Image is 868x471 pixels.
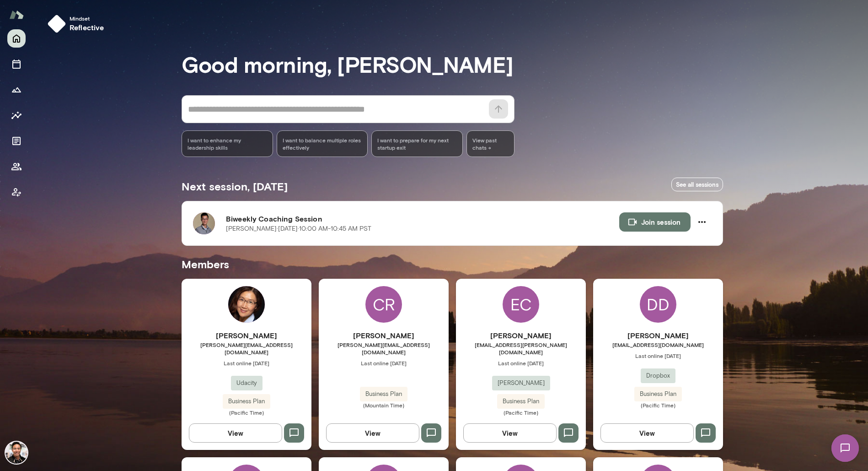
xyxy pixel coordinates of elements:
[7,55,26,73] button: Sessions
[228,286,265,323] img: Vicky Xiao
[188,136,267,151] span: I want to enhance my leadership skills
[7,132,26,150] button: Documents
[619,212,691,232] button: Join session
[182,130,273,157] div: I want to enhance my leadership skills
[319,401,449,409] span: (Mountain Time)
[70,22,104,33] h6: reflective
[182,330,311,341] h6: [PERSON_NAME]
[7,157,26,176] button: Members
[466,130,514,157] span: View past chats ->
[593,330,723,341] h6: [PERSON_NAME]
[497,397,545,406] span: Business Plan
[456,330,586,341] h6: [PERSON_NAME]
[492,379,550,388] span: [PERSON_NAME]
[9,6,24,23] img: Mento
[189,423,282,443] button: View
[226,213,619,224] h6: Biweekly Coaching Session
[671,178,723,192] a: See all sessions
[593,352,723,359] span: Last online [DATE]
[223,397,270,406] span: Business Plan
[463,423,557,443] button: View
[7,29,26,48] button: Home
[44,11,112,37] button: Mindsetreflective
[326,423,419,443] button: View
[319,341,449,356] span: [PERSON_NAME][EMAIL_ADDRESS][DOMAIN_NAME]
[182,257,723,271] h5: Members
[7,106,26,125] button: Insights
[640,286,676,323] div: DD
[277,130,368,157] div: I want to balance multiple roles effectively
[377,136,457,151] span: I want to prepare for my next startup exit
[593,341,723,348] span: [EMAIL_ADDRESS][DOMAIN_NAME]
[226,224,371,233] p: [PERSON_NAME] · [DATE] · 10:00 AM-10:45 AM PST
[503,286,539,323] div: EC
[456,409,586,416] span: (Pacific Time)
[634,390,682,399] span: Business Plan
[365,286,402,323] div: CR
[182,359,311,367] span: Last online [DATE]
[456,359,586,367] span: Last online [DATE]
[231,379,263,388] span: Udacity
[319,330,449,341] h6: [PERSON_NAME]
[641,371,675,380] span: Dropbox
[360,390,407,399] span: Business Plan
[593,401,723,409] span: (Pacific Time)
[182,409,311,416] span: (Pacific Time)
[182,179,288,194] h5: Next session, [DATE]
[283,136,362,151] span: I want to balance multiple roles effectively
[7,183,26,201] button: Client app
[5,442,27,464] img: Albert Villarde
[182,51,723,77] h3: Good morning, [PERSON_NAME]
[48,15,66,33] img: mindset
[182,341,311,356] span: [PERSON_NAME][EMAIL_ADDRESS][DOMAIN_NAME]
[371,130,463,157] div: I want to prepare for my next startup exit
[7,81,26,99] button: Growth Plan
[456,341,586,356] span: [EMAIL_ADDRESS][PERSON_NAME][DOMAIN_NAME]
[600,423,694,443] button: View
[319,359,449,367] span: Last online [DATE]
[70,15,104,22] span: Mindset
